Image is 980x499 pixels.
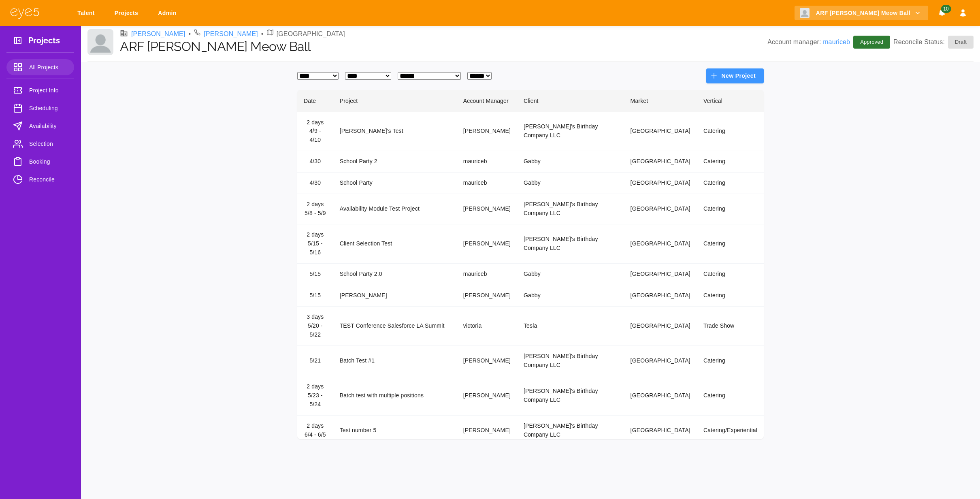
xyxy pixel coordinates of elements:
[624,112,697,151] td: [GEOGRAPHIC_DATA]
[457,173,517,194] td: mauriceb
[304,270,327,279] div: 5/15
[29,85,68,95] span: Project Info
[333,415,457,446] td: Test number 5
[697,224,764,264] td: Catering
[624,376,697,415] td: [GEOGRAPHIC_DATA]
[457,264,517,285] td: mauriceb
[697,90,764,112] th: Vertical
[304,118,327,127] div: 2 days
[304,209,327,218] div: 5/8 - 5/9
[333,376,457,415] td: Batch test with multiple positions
[624,90,697,112] th: Market
[697,376,764,415] td: Catering
[333,112,457,151] td: [PERSON_NAME]'s Test
[304,179,327,188] div: 4/30
[304,431,327,439] div: 6/4 - 6/5
[517,151,624,173] td: Gabby
[624,285,697,307] td: [GEOGRAPHIC_DATA]
[457,346,517,376] td: [PERSON_NAME]
[457,224,517,264] td: [PERSON_NAME]
[795,6,928,21] button: ARF [PERSON_NAME] Meow Ball
[457,285,517,307] td: [PERSON_NAME]
[624,264,697,285] td: [GEOGRAPHIC_DATA]
[29,175,68,184] span: Reconcile
[893,36,974,49] p: Reconcile Status:
[6,59,74,75] a: All Projects
[333,151,457,173] td: School Party 2
[517,415,624,446] td: [PERSON_NAME]'s Birthday Company LLC
[624,194,697,224] td: [GEOGRAPHIC_DATA]
[333,285,457,307] td: [PERSON_NAME]
[624,307,697,346] td: [GEOGRAPHIC_DATA]
[297,90,333,112] th: Date
[6,100,74,116] a: Scheduling
[333,346,457,376] td: Batch Test #1
[706,68,764,83] button: New Project
[28,36,60,48] h3: Projects
[6,171,74,188] a: Reconcile
[517,224,624,264] td: [PERSON_NAME]'s Birthday Company LLC
[29,139,68,149] span: Selection
[277,29,345,39] p: [GEOGRAPHIC_DATA]
[624,415,697,446] td: [GEOGRAPHIC_DATA]
[457,376,517,415] td: [PERSON_NAME]
[304,313,327,322] div: 3 days
[823,38,850,45] a: mauriceb
[624,173,697,194] td: [GEOGRAPHIC_DATA]
[29,103,68,113] span: Scheduling
[333,90,457,112] th: Project
[457,151,517,173] td: mauriceb
[29,62,68,72] span: All Projects
[517,112,624,151] td: [PERSON_NAME]'s Birthday Company LLC
[941,5,951,13] span: 10
[697,415,764,446] td: Catering/Experiential
[304,200,327,209] div: 2 days
[29,121,68,131] span: Availability
[333,264,457,285] td: School Party 2.0
[457,194,517,224] td: [PERSON_NAME]
[333,307,457,346] td: TEST Conference Salesforce LA Summit
[29,157,68,166] span: Booking
[204,29,258,39] a: [PERSON_NAME]
[87,29,113,55] img: Client logo
[189,29,191,39] li: •
[304,291,327,300] div: 5/15
[697,112,764,151] td: Catering
[697,173,764,194] td: Catering
[767,37,850,47] p: Account manager:
[624,224,697,264] td: [GEOGRAPHIC_DATA]
[697,194,764,224] td: Catering
[153,6,185,21] a: Admin
[517,264,624,285] td: Gabby
[6,118,74,134] a: Availability
[935,6,949,21] button: Notifications
[304,356,327,365] div: 5/21
[304,127,327,145] div: 4/9 - 4/10
[624,346,697,376] td: [GEOGRAPHIC_DATA]
[6,154,74,170] a: Booking
[950,38,971,46] span: Draft
[333,173,457,194] td: School Party
[333,194,457,224] td: Availability Module Test Project
[517,285,624,307] td: Gabby
[6,136,74,152] a: Selection
[697,307,764,346] td: Trade Show
[517,90,624,112] th: Client
[800,8,810,18] img: Client logo
[697,151,764,173] td: Catering
[697,346,764,376] td: Catering
[697,264,764,285] td: Catering
[109,6,146,21] a: Projects
[304,239,327,257] div: 5/15 - 5/16
[304,382,327,391] div: 2 days
[261,29,264,39] li: •
[697,285,764,307] td: Catering
[624,151,697,173] td: [GEOGRAPHIC_DATA]
[304,391,327,409] div: 5/23 - 5/24
[517,194,624,224] td: [PERSON_NAME]'s Birthday Company LLC
[517,346,624,376] td: [PERSON_NAME]'s Birthday Company LLC
[855,38,888,46] span: Approved
[131,29,185,39] a: [PERSON_NAME]
[517,307,624,346] td: Tesla
[304,322,327,339] div: 5/20 - 5/22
